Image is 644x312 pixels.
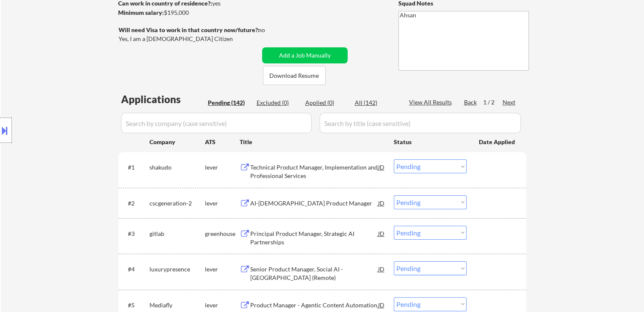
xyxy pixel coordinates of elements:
[483,98,503,107] div: 1 / 2
[205,301,240,309] div: lever
[205,265,240,274] div: lever
[149,163,205,172] div: shakudo
[149,301,205,309] div: Mediafly
[208,99,250,107] div: Pending (142)
[149,265,205,274] div: luxurypresence
[377,261,386,276] div: JD
[262,47,348,63] button: Add a Job Manually
[205,199,240,208] div: lever
[118,9,164,16] strong: Minimum salary:
[128,265,143,274] div: #4
[320,113,521,133] input: Search by title (case sensitive)
[394,134,467,149] div: Status
[149,199,205,208] div: cscgeneration-2
[149,230,205,238] div: gitlab
[377,159,386,175] div: JD
[250,265,378,282] div: Senior Product Manager, Social AI - [GEOGRAPHIC_DATA] (Remote)
[149,138,205,146] div: Company
[250,230,378,246] div: Principal Product Manager, Strategic AI Partnerships
[121,113,312,133] input: Search by company (case sensitive)
[205,163,240,172] div: lever
[119,26,260,33] strong: Will need Visa to work in that country now/future?:
[409,98,454,107] div: View All Results
[377,195,386,211] div: JD
[118,8,259,17] div: $195,000
[479,138,516,146] div: Date Applied
[128,230,143,238] div: #3
[464,98,478,107] div: Back
[355,99,397,107] div: All (142)
[503,98,516,107] div: Next
[250,199,378,208] div: AI-[DEMOGRAPHIC_DATA] Product Manager
[258,26,282,34] div: no
[205,230,240,238] div: greenhouse
[240,138,386,146] div: Title
[121,94,205,104] div: Applications
[305,99,348,107] div: Applied (0)
[257,99,299,107] div: Excluded (0)
[250,163,378,180] div: Technical Product Manager, Implementation and Professional Services
[250,301,378,309] div: Product Manager - Agentic Content Automation
[263,66,326,85] button: Download Resume
[128,301,143,309] div: #5
[119,35,262,43] div: Yes, I am a [DEMOGRAPHIC_DATA] Citizen
[377,226,386,241] div: JD
[205,138,240,146] div: ATS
